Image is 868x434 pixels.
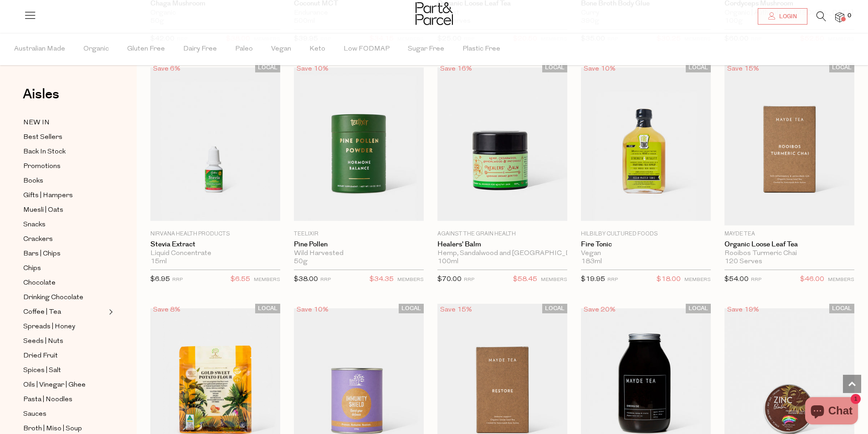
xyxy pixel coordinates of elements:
span: $6.95 [150,276,170,283]
span: Coffee | Tea [23,307,61,318]
a: Snacks [23,219,106,230]
span: Snacks [23,220,46,230]
div: Save 6% [150,63,183,75]
span: Sauces [23,409,46,420]
small: RRP [320,277,331,282]
small: MEMBERS [684,277,711,282]
a: Crackers [23,234,106,245]
div: Vegan [581,250,711,258]
a: Pine Pollen [294,240,424,249]
span: NEW IN [23,117,50,128]
a: Sauces [23,408,106,420]
a: Dried Fruit [23,350,106,362]
span: Seeds | Nuts [23,336,63,347]
div: Save 10% [294,304,331,316]
div: Save 16% [437,63,475,75]
span: 0 [845,12,853,20]
span: Plastic Free [462,33,500,65]
span: Chips [23,263,41,274]
span: Back In Stock [23,147,66,158]
span: $54.00 [724,276,749,283]
span: Keto [309,33,325,65]
span: Vegan [271,33,291,65]
span: $70.00 [437,276,462,283]
span: 100ml [437,258,458,266]
inbox-online-store-chat: Shopify online store chat [802,397,861,427]
span: LOCAL [686,304,711,313]
span: Low FODMAP [344,33,390,65]
p: Against the Grain Health [437,230,567,238]
a: Bars | Chips [23,248,106,260]
small: MEMBERS [397,277,424,282]
a: Organic Loose Leaf Tea [724,240,854,249]
p: Teelixir [294,230,424,238]
span: Gluten Free [127,33,165,65]
a: Promotions [23,161,106,172]
span: Books [23,176,43,187]
span: Drinking Chocolate [23,292,83,303]
span: LOCAL [686,63,711,72]
a: Coffee | Tea [23,306,106,318]
div: Save 20% [581,304,618,316]
img: Stevia Extract [150,67,280,220]
a: Muesli | Oats [23,204,106,216]
p: Mayde Tea [724,230,854,238]
a: Aisles [23,87,59,110]
a: Login [758,8,807,25]
img: Organic Loose Leaf Tea [724,63,854,225]
a: Back In Stock [23,146,106,158]
span: $19.95 [581,276,605,283]
a: 0 [835,12,844,22]
span: Login [777,13,797,20]
div: Wild Harvested [294,250,424,258]
span: Muesli | Oats [23,205,63,216]
a: Spreads | Honey [23,321,106,332]
span: Sugar Free [408,33,444,65]
span: $46.00 [800,274,824,286]
a: Fire Tonic [581,240,711,249]
small: RRP [607,277,618,282]
span: Chocolate [23,278,56,289]
span: Pasta | Noodles [23,394,72,405]
span: LOCAL [542,304,567,313]
button: Expand/Collapse Coffee | Tea [107,306,113,317]
small: MEMBERS [254,277,280,282]
a: Healers' Balm [437,240,567,249]
a: Chocolate [23,277,106,289]
span: LOCAL [255,304,280,313]
p: Hilbilby Cultured Foods [581,230,711,238]
img: Fire Tonic [581,67,711,220]
div: Save 15% [724,63,762,75]
img: Part&Parcel [416,2,453,25]
span: 50g [294,258,308,266]
small: RRP [464,277,474,282]
a: NEW IN [23,117,106,128]
div: Save 19% [724,304,762,316]
a: Spices | Salt [23,365,106,376]
span: Organic [83,33,109,65]
div: Save 15% [437,304,475,316]
small: RRP [172,277,183,282]
a: Oils | Vinegar | Ghee [23,379,106,391]
a: Best Sellers [23,132,106,143]
span: $38.00 [294,276,318,283]
a: Pasta | Noodles [23,394,106,405]
span: Crackers [23,234,53,245]
div: Hemp, Sandalwood and [GEOGRAPHIC_DATA] [437,250,567,258]
span: LOCAL [542,63,567,72]
a: Chips [23,263,106,274]
img: Healers' Balm [437,67,567,220]
div: Liquid Concentrate [150,250,280,258]
span: Promotions [23,161,61,172]
span: $58.45 [513,274,537,286]
span: LOCAL [829,63,854,72]
small: MEMBERS [541,277,567,282]
small: RRP [751,277,761,282]
span: 183ml [581,258,602,266]
span: 120 Serves [724,258,762,266]
span: Spices | Salt [23,365,61,376]
img: Pine Pollen [294,67,424,220]
a: Seeds | Nuts [23,336,106,347]
span: Bars | Chips [23,249,61,260]
div: Save 10% [294,63,331,75]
